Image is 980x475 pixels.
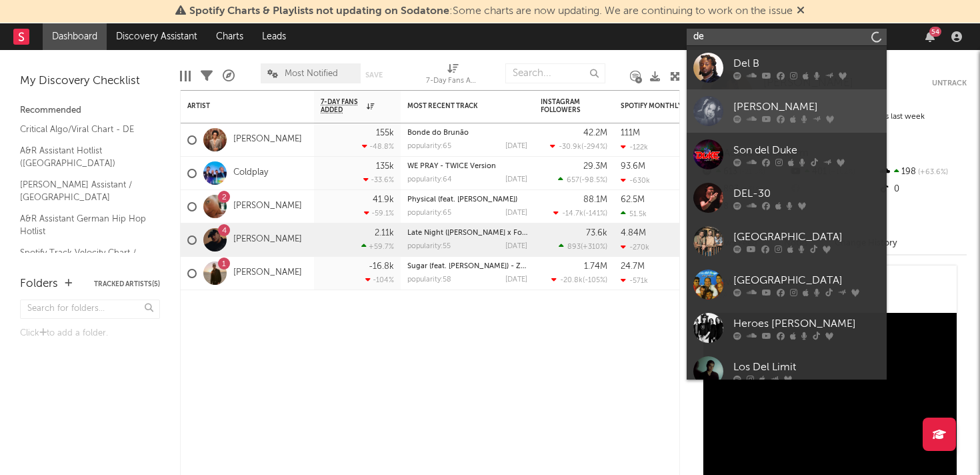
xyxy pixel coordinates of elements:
div: Instagram Followers [541,98,587,114]
div: [DATE] [505,276,527,284]
div: 29.3M [583,162,607,171]
a: [PERSON_NAME] [233,234,302,246]
div: 42.2M [583,129,607,137]
div: WE PRAY - TWICE Version [407,163,527,170]
span: -105 % [585,277,605,284]
div: -571k [621,276,648,285]
span: : Some charts are now updating. We are continuing to work on the issue [189,6,793,17]
a: DEL-30 [687,176,887,219]
div: -104 % [365,276,394,284]
span: -141 % [585,210,605,217]
div: popularity: 58 [407,276,451,284]
div: -59.1 % [364,209,394,217]
span: -98.5 % [581,177,605,184]
div: popularity: 55 [407,243,451,250]
div: 73.6k [586,229,607,238]
div: ( ) [550,142,607,151]
div: 155k [376,129,394,137]
a: WE PRAY - TWICE Version [407,163,496,170]
a: [GEOGRAPHIC_DATA] [687,263,887,306]
div: [DATE] [505,143,527,150]
div: Folders [20,276,58,292]
a: Critical Algo/Viral Chart - DE [20,122,147,137]
a: [PERSON_NAME] [233,134,302,145]
a: Heroes [PERSON_NAME] [687,306,887,350]
a: [PERSON_NAME] [233,201,302,212]
input: Search for artists [687,29,887,45]
div: [GEOGRAPHIC_DATA] [733,272,880,288]
div: Click to add a folder. [20,326,160,342]
span: +63.6 % [916,169,948,176]
div: -33.6 % [363,175,394,184]
div: 198 [878,163,967,181]
div: 135k [376,162,394,171]
div: -630k [621,176,650,185]
div: [PERSON_NAME] [733,99,880,115]
button: Save [365,71,383,79]
input: Search... [505,63,605,83]
a: Bonde do Brunão [407,129,469,137]
span: -14.7k [562,210,583,217]
div: [DATE] [505,209,527,217]
div: +59.7 % [361,242,394,251]
span: Most Notified [285,69,338,78]
div: Artist [187,102,287,110]
div: ( ) [551,276,607,284]
div: popularity: 64 [407,176,452,183]
a: Charts [207,23,253,50]
a: [PERSON_NAME] Assistant / [GEOGRAPHIC_DATA] [20,177,147,205]
span: -30.9k [559,143,581,151]
div: 62.5M [621,195,645,204]
div: Sugar (feat. Francesco Yates) - Zerb Remix [407,263,527,270]
a: [PERSON_NAME] [233,268,302,279]
div: ( ) [553,209,607,217]
a: Physical (feat. [PERSON_NAME]) [407,196,517,203]
div: Heroes [PERSON_NAME] [733,316,880,332]
div: popularity: 65 [407,143,451,150]
a: Del B [687,46,887,89]
div: ( ) [558,175,607,184]
div: DEL-30 [733,185,880,201]
div: popularity: 65 [407,209,451,217]
div: 93.6M [621,162,645,171]
span: +310 % [583,244,605,251]
a: [PERSON_NAME] [687,89,887,133]
div: My Discovery Checklist [20,73,160,89]
div: Son del Duke [733,142,880,158]
a: Los Del Limit [687,350,887,393]
div: 0 [878,181,967,198]
div: 4.84M [621,229,646,238]
div: Recommended [20,103,160,119]
div: Filters [201,57,213,95]
div: Late Night (Marten Lou x Foals) [407,229,527,237]
button: 54 [925,31,935,42]
a: [GEOGRAPHIC_DATA] [687,219,887,263]
div: ( ) [559,242,607,251]
button: Tracked Artists(5) [94,281,160,288]
a: Leads [253,23,295,50]
div: [DATE] [505,243,527,250]
div: [DATE] [505,176,527,183]
div: 7-Day Fans Added (7-Day Fans Added) [426,73,479,89]
button: Untrack [932,77,967,90]
div: -122k [621,143,648,151]
input: Search for folders... [20,300,160,319]
div: A&R Pipeline [223,57,235,95]
div: -16.8k [369,262,394,271]
div: 54 [929,27,941,37]
div: Most Recent Track [407,102,507,110]
a: Coldplay [233,167,268,179]
div: 111M [621,129,640,137]
span: 657 [567,177,579,184]
a: Son del Duke [687,133,887,176]
a: A&R Assistant German Hip Hop Hotlist [20,211,147,239]
div: -48.8 % [362,142,394,151]
a: Discovery Assistant [107,23,207,50]
span: Spotify Charts & Playlists not updating on Sodatone [189,6,449,17]
span: 893 [567,244,581,251]
div: Edit Columns [180,57,191,95]
div: Spotify Monthly Listeners [621,102,721,110]
span: -20.8k [560,277,583,284]
div: 1.74M [584,262,607,271]
div: 7-Day Fans Added (7-Day Fans Added) [426,57,479,95]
